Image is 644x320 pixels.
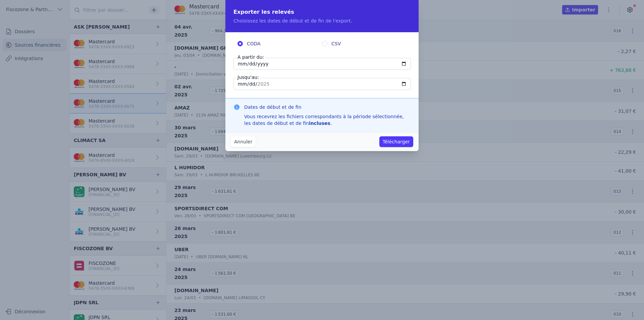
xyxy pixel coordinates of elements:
div: Vous recevrez les fichiers correspondants à la période sélectionnée, les dates de début et de fin . [244,113,411,127]
input: CSV [322,41,327,46]
label: CSV [322,40,407,47]
h3: Dates de début et de fin [244,104,411,110]
button: Télécharger [379,136,413,147]
span: CODA [247,40,261,47]
label: Jusqu'au: [236,74,260,81]
label: A partir du: [236,54,265,60]
input: CODA [237,41,243,46]
p: Choisissez les dates de début et de fin de l'export. [233,17,411,24]
span: CSV [331,40,341,47]
h2: Exporter les relevés [233,8,411,16]
label: CODA [237,40,322,47]
button: Annuler [231,136,256,147]
strong: incluses [309,121,330,126]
